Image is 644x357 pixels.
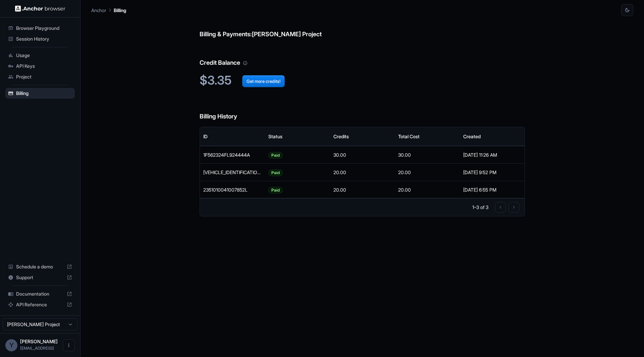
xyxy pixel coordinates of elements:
[463,181,522,198] div: [DATE] 6:55 PM
[333,134,349,139] div: Credits
[16,63,72,69] span: API Keys
[16,73,72,80] span: Project
[269,164,282,181] span: Paid
[5,299,75,310] div: API Reference
[5,261,75,272] div: Schedule a demo
[395,146,460,163] div: 30.00
[200,181,265,198] div: 2351010041007852L
[5,23,75,34] div: Browser Playground
[5,339,17,351] div: Y
[200,45,525,68] h6: Credit Balance
[16,52,72,59] span: Usage
[5,272,75,283] div: Support
[5,61,75,71] div: API Keys
[200,73,525,88] h2: $3.35
[243,61,248,65] svg: Your credit balance will be consumed as you use the API. Visit the usage page to view a breakdown...
[269,182,282,199] span: Paid
[91,7,106,14] p: Anchor
[200,146,265,163] div: 1F562324FL924444A
[463,146,522,163] div: [DATE] 11:26 AM
[200,163,265,181] div: 9HY07704P66746353
[200,16,525,39] h6: Billing & Payments: [PERSON_NAME] Project
[20,339,58,344] span: Yuma Heymans
[269,147,282,164] span: Paid
[5,289,75,299] div: Documentation
[200,98,525,121] h6: Billing History
[330,163,395,181] div: 20.00
[16,291,64,297] span: Documentation
[16,263,64,270] span: Schedule a demo
[395,163,460,181] div: 20.00
[5,71,75,82] div: Project
[16,90,72,97] span: Billing
[398,134,420,139] div: Total Cost
[268,134,282,139] div: Status
[242,75,285,87] button: Get more credits!
[472,204,488,211] p: 1–3 of 3
[16,25,72,32] span: Browser Playground
[16,36,72,42] span: Session History
[114,7,126,14] p: Billing
[330,146,395,163] div: 30.00
[463,134,481,139] div: Created
[203,134,208,139] div: ID
[5,50,75,61] div: Usage
[91,6,126,14] nav: breadcrumb
[5,34,75,44] div: Session History
[330,181,395,198] div: 20.00
[63,339,75,351] button: Open menu
[16,274,64,281] span: Support
[463,164,522,181] div: [DATE] 9:52 PM
[20,346,54,351] span: yuma@o-mega.ai
[5,88,75,99] div: Billing
[395,181,460,198] div: 20.00
[16,301,64,308] span: API Reference
[15,5,65,12] img: Anchor Logo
